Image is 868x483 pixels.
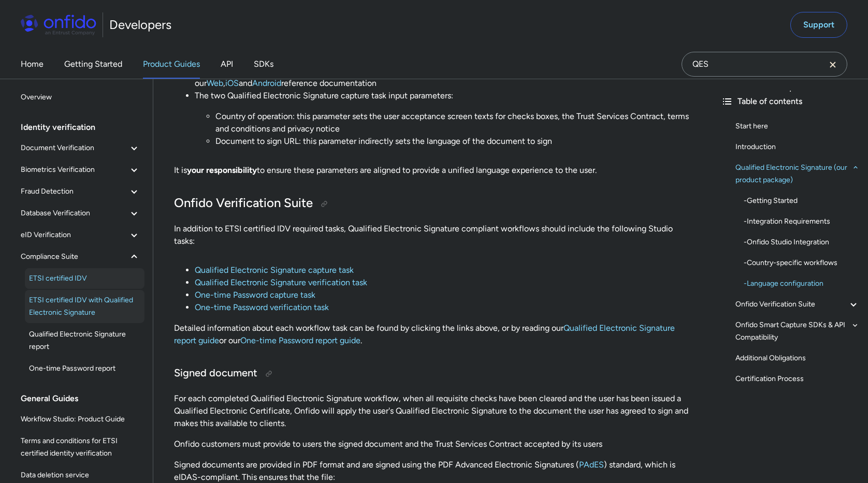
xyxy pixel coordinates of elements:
li: Document to sign URL: this parameter indirectly sets the language of the document to sign [215,135,692,148]
a: Qualified Electronic Signature (our product package) [735,162,860,186]
a: Support [790,12,847,38]
span: ETSI certified IDV with Qualified Electronic Signature [29,294,140,319]
a: Onfido Smart Capture SDKs & API Compatibility [735,319,860,344]
a: PAdES [579,460,604,470]
span: Terms and conditions for ETSI certified identity verification [21,435,140,460]
h2: Onfido Verification Suite [174,195,692,212]
a: Qualified Electronic Signature verification task [195,277,367,287]
a: Onfido Verification Suite [735,298,860,311]
p: Detailed information about each workflow task can be found by clicking the links above, or by rea... [174,322,692,347]
span: Qualified Electronic Signature report [29,328,140,353]
a: Additional Obligations [735,352,860,364]
a: -Integration Requirements [744,215,860,228]
a: API [221,50,233,79]
span: Data deletion service [21,469,140,481]
a: Certification Process [735,373,860,385]
div: - Getting Started [744,195,860,207]
div: - Country-specific workflows [744,257,860,269]
a: -Getting Started [744,195,860,207]
li: Country of operation: this parameter sets the user acceptance screen texts for checks boxes, the ... [215,110,692,135]
div: Table of contents [721,95,860,108]
button: Biometrics Verification [17,159,144,180]
span: Compliance Suite [21,251,128,263]
div: General Guides [21,388,149,409]
a: -Language configuration [744,277,860,290]
img: Onfido Logo [21,14,96,35]
h1: Developers [109,17,171,33]
div: - Language configuration [744,277,860,290]
a: One-time Password capture task [195,290,315,300]
h3: Signed document [174,365,692,382]
a: Product Guides [143,50,200,79]
span: Database Verification [21,207,128,219]
a: ETSI certified IDV [25,268,144,289]
div: - Integration Requirements [744,215,860,228]
a: Workflow Studio: Product Guide [17,409,144,430]
span: Biometrics Verification [21,164,128,176]
a: -Onfido Studio Integration [744,236,860,248]
p: It is to ensure these parameters are aligned to provide a unified language experience to the user. [174,164,692,177]
a: Qualified Electronic Signature report [25,324,144,357]
strong: your responsibility [187,165,257,175]
a: One-time Password verification task [195,302,329,312]
a: Home [21,50,44,79]
a: SDKs [254,50,273,79]
span: ETSI certified IDV [29,272,140,285]
a: Qualified Electronic Signature capture task [195,265,354,275]
span: Document Verification [21,142,128,154]
svg: Clear search field button [827,58,839,71]
button: Fraud Detection [17,181,144,202]
a: iOS [225,78,239,88]
span: One-time Password report [29,362,140,375]
a: Introduction [735,141,860,153]
button: Document Verification [17,138,144,158]
a: Getting Started [64,50,122,79]
span: Fraud Detection [21,185,128,198]
input: Onfido search input field [682,52,847,77]
p: In addition to ETSI certified IDV required tasks, Qualified Electronic Signature compliant workfl... [174,223,692,247]
span: Workflow Studio: Product Guide [21,413,140,426]
button: Compliance Suite [17,246,144,267]
span: Overview [21,91,140,104]
a: One-time Password report guide [240,335,360,345]
a: -Country-specific workflows [744,257,860,269]
a: Overview [17,87,144,108]
div: - Onfido Studio Integration [744,236,860,248]
a: Terms and conditions for ETSI certified identity verification [17,431,144,464]
button: Database Verification [17,203,144,224]
li: The two Qualified Electronic Signature capture task input parameters: [195,90,692,148]
a: Start here [735,120,860,133]
span: eID Verification [21,229,128,241]
button: eID Verification [17,225,144,245]
a: Android [252,78,281,88]
p: Onfido customers must provide to users the signed document and the Trust Services Contract accept... [174,438,692,450]
div: Identity verification [21,117,149,138]
a: ETSI certified IDV with Qualified Electronic Signature [25,290,144,323]
a: One-time Password report [25,358,144,379]
a: Web [207,78,223,88]
p: For each completed Qualified Electronic Signature workflow, when all requisite checks have been c... [174,392,692,430]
